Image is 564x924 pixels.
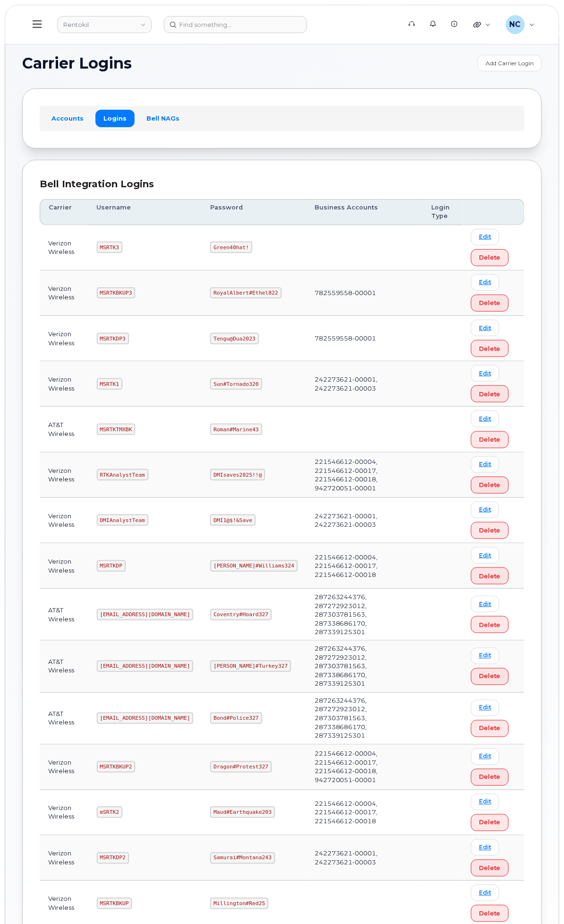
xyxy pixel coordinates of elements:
span: Delete [479,572,501,581]
td: 221546612-00004, 221546612-00017, 221546612-00018, 942720051-00001 [306,745,423,790]
code: [PERSON_NAME]#Williams324 [210,560,297,572]
code: Roman#Marine43 [210,424,262,435]
td: Verizon Wireless [40,498,88,543]
td: Verizon Wireless [40,790,88,836]
td: 287263244376, 287272923012, 287303781563, 287338686170, 287339125301 [306,589,423,641]
code: Sun#Tornado320 [210,378,262,390]
span: Delete [479,724,501,733]
code: Coventry#Hoard327 [210,609,272,620]
button: Delete [471,769,509,786]
a: Edit [471,456,499,473]
code: DMI1@$!&Save [210,514,255,526]
code: [PERSON_NAME]#Turkey327 [210,661,291,672]
a: Edit [471,839,499,856]
span: Delete [479,344,501,353]
button: Delete [471,385,509,402]
button: Delete [471,340,509,357]
a: Edit [471,596,499,612]
button: Delete [471,295,509,312]
button: Delete [471,905,509,922]
code: Tengu@Dua2023 [210,333,258,344]
td: Verizon Wireless [40,361,88,407]
a: Accounts [43,110,92,127]
button: Delete [471,814,509,831]
code: MSRTKBKUP [97,898,132,909]
span: Delete [479,390,501,399]
span: Delete [479,864,501,873]
td: Verizon Wireless [40,225,88,270]
th: Carrier [40,199,88,225]
th: Business Accounts [306,199,423,225]
td: Verizon Wireless [40,836,88,881]
span: Carrier Logins [22,56,132,70]
a: Edit [471,229,499,245]
span: Delete [479,620,501,629]
code: RTKAnalystTeam [97,469,148,480]
code: MSRTKBKUP2 [97,761,136,773]
div: Bell Integration Logins [40,177,524,191]
span: Delete [479,818,501,827]
td: AT&T Wireless [40,589,88,641]
span: Delete [479,435,501,444]
a: Edit [471,794,499,811]
button: Delete [471,249,509,266]
span: Delete [479,298,501,307]
td: 221546612-00004, 221546612-00017, 221546612-00018 [306,543,423,589]
td: 782559558-00001 [306,316,423,361]
a: Edit [471,365,499,382]
code: mSRTK2 [97,807,122,818]
a: Edit [471,502,499,518]
iframe: Messenger Launcher [523,883,557,917]
code: MSRTK1 [97,378,122,390]
button: Delete [471,860,509,877]
button: Delete [471,720,509,737]
a: Edit [471,547,499,564]
td: 782559558-00001 [306,270,423,316]
a: Edit [471,885,499,901]
button: Delete [471,431,509,448]
code: DMIsaves2025!!@ [210,469,265,480]
code: [EMAIL_ADDRESS][DOMAIN_NAME] [97,713,194,724]
a: Logins [95,110,135,127]
td: AT&T Wireless [40,641,88,693]
code: MSRTK3 [97,242,122,253]
a: Edit [471,274,499,291]
a: Edit [471,320,499,336]
span: Delete [479,253,501,262]
code: [EMAIL_ADDRESS][DOMAIN_NAME] [97,661,194,672]
code: Green40hat! [210,242,252,253]
a: Edit [471,749,499,765]
td: 221546612-00004, 221546612-00017, 221546612-00018, 942720051-00001 [306,453,423,498]
a: Add Carrier Login [478,55,542,71]
span: Delete [479,526,501,535]
td: 242273621-00001, 242273621-00003 [306,836,423,881]
code: Millington#Red25 [210,898,268,909]
td: AT&T Wireless [40,693,88,745]
th: Password [202,199,306,225]
a: Edit [471,648,499,664]
code: Bond#Police327 [210,713,262,724]
code: DMIAnalystTeam [97,514,148,526]
code: MSRTKDP2 [97,853,129,864]
td: Verizon Wireless [40,543,88,589]
code: RoyalAlbert#Ethel822 [210,288,281,299]
td: Verizon Wireless [40,745,88,790]
code: Samurai#Montana243 [210,853,274,864]
span: Delete [479,480,501,489]
a: Edit [471,700,499,716]
td: 287263244376, 287272923012, 287303781563, 287338686170, 287339125301 [306,693,423,745]
button: Delete [471,668,509,685]
span: Delete [479,672,501,681]
td: 242273621-00001, 242273621-00003 [306,361,423,407]
td: Verizon Wireless [40,270,88,316]
th: Username [88,199,202,225]
td: Verizon Wireless [40,453,88,498]
code: Dragon#Protest327 [210,761,272,773]
button: Delete [471,522,509,539]
button: Delete [471,567,509,584]
code: Maud#Earthquake203 [210,807,274,818]
button: Delete [471,616,509,633]
code: MSRTKBKUP3 [97,288,136,299]
span: Delete [479,773,501,782]
code: MSRTKDP [97,560,126,572]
